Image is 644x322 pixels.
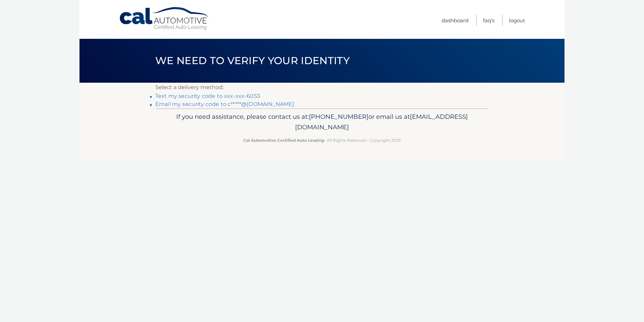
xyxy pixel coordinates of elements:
[483,15,494,26] a: FAQ's
[160,111,484,133] p: If you need assistance, please contact us at: or email us at
[155,54,350,67] span: We need to verify your identity
[160,137,484,144] p: - All Rights Reserved - Copyright 2025
[509,15,525,26] a: Logout
[155,101,294,107] a: Email my security code to c*****@[DOMAIN_NAME]
[155,83,489,92] p: Select a delivery method:
[309,113,368,120] span: [PHONE_NUMBER]
[442,15,469,26] a: Dashboard
[243,138,324,143] strong: Cal Automotive Certified Auto Leasing
[155,93,260,99] a: Text my security code to xxx-xxx-6053
[119,7,210,31] a: Cal Automotive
